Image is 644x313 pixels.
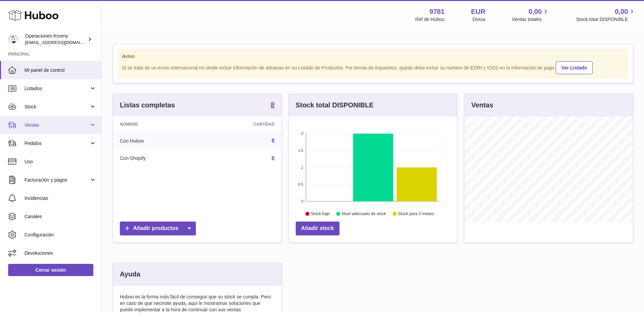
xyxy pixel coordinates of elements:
h3: Ayuda [120,270,140,279]
div: Divisa [473,16,485,23]
a: Ver Listado [556,61,593,74]
th: Cantidad [202,117,281,132]
strong: Aviso [122,53,624,60]
span: Configuración [24,232,96,238]
span: Pedidos [24,140,89,147]
div: Si se trata de un envío internacional no olvide incluir información de aduanas en su Listado de P... [122,60,624,74]
h3: Ventas [471,101,493,110]
text: 1.5 [298,148,303,152]
span: Ventas totales [512,16,550,23]
text: Stock bajo [311,212,330,216]
text: 1 [301,165,303,169]
text: Nivel adecuado de stock [342,212,386,216]
span: Uso [24,159,96,165]
strong: 9781 [429,7,445,16]
div: Ref de Huboo [415,16,444,23]
span: Mi panel de control [24,67,96,74]
a: 8 [272,138,275,144]
th: Nombre [113,117,202,132]
h3: Listas completas [120,101,175,110]
span: Listados [24,85,89,92]
span: Facturación y pagos [24,177,89,183]
a: Añadir productos [120,222,196,235]
a: 0,00 Stock total DISPONIBLE [576,7,636,23]
span: Canales [24,213,96,220]
span: [EMAIL_ADDRESS][DOMAIN_NAME] [25,40,100,45]
strong: 8 [271,101,275,108]
div: Operaciones Knomy [25,33,86,46]
strong: EUR [471,7,485,16]
span: Stock [24,104,89,110]
text: 0 [301,199,303,203]
a: Añadir stock [296,222,339,235]
text: 0.5 [298,182,303,186]
p: Huboo es la forma más fácil de conseguir que su stock se cumpla. Pero en caso de que necesite ayu... [120,294,275,313]
td: Con Shopify [113,150,202,167]
a: 8 [271,101,275,109]
a: Cerrar sesión [8,264,93,276]
text: Stock para 2 meses [398,212,434,216]
span: 0,00 [615,7,628,16]
span: Incidencias [24,195,96,202]
span: 0,00 [529,7,542,16]
img: operaciones@selfkit.com [8,34,18,44]
text: 2 [301,131,303,135]
a: 0,00 Ventas totales [512,7,550,23]
span: Ventas [24,122,89,128]
span: Devoluciones [24,250,96,256]
span: Stock total DISPONIBLE [576,16,636,23]
a: 8 [272,155,275,161]
td: Con Huboo [113,132,202,150]
h3: Stock total DISPONIBLE [296,101,374,110]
